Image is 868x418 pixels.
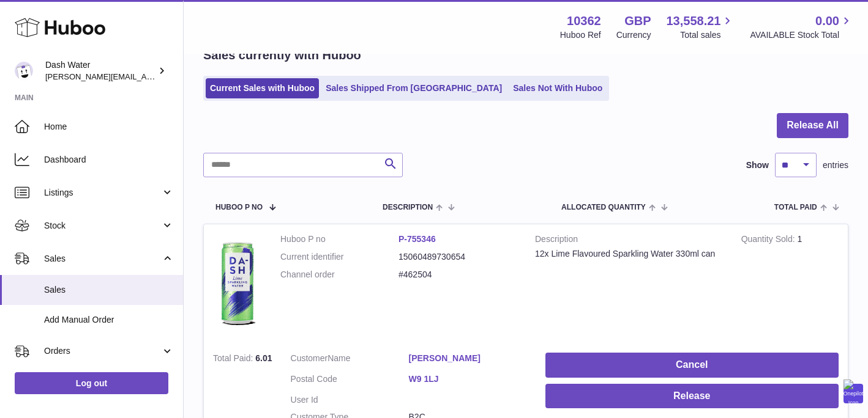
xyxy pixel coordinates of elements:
span: Huboo P no [215,204,263,211]
dd: #462504 [398,269,517,280]
strong: Description [535,233,723,248]
dt: User Id [291,394,409,406]
div: Dash Water [45,59,155,82]
strong: Total Paid [213,353,255,366]
span: Total sales [680,29,735,41]
a: Sales Shipped From [GEOGRAPHIC_DATA] [321,78,506,98]
a: 13,558.21 Total sales [666,13,735,41]
dt: Huboo P no [280,233,398,245]
span: Stock [44,220,161,232]
a: [PERSON_NAME] [409,353,527,364]
button: Release All [777,113,848,138]
a: Log out [15,372,168,394]
span: ALLOCATED Quantity [561,204,646,211]
h2: Sales currently with Huboo [203,47,361,64]
a: Current Sales with Huboo [206,78,319,98]
span: 6.01 [255,353,272,363]
span: Total paid [774,204,817,211]
span: 13,558.21 [666,13,720,29]
span: Orders [44,345,161,357]
dt: Current identifier [280,251,398,263]
span: Dashboard [44,154,174,166]
span: Home [44,121,174,133]
button: Cancel [545,353,839,378]
a: P-755346 [398,234,436,244]
img: 103621706197473.png [213,233,262,331]
label: Show [746,159,769,171]
span: Sales [44,284,174,296]
span: Add Manual Order [44,314,174,326]
a: 0.00 AVAILABLE Stock Total [750,13,853,41]
span: 0.00 [815,13,839,29]
div: 12x Lime Flavoured Sparkling Water 330ml can [535,248,723,260]
a: Sales Not With Huboo [509,78,607,98]
td: 1 [732,224,848,343]
div: Huboo Ref [560,29,601,41]
a: W9 1LJ [409,373,527,385]
dt: Name [291,353,409,367]
span: Customer [291,353,328,363]
span: Sales [44,253,161,265]
span: AVAILABLE Stock Total [750,29,853,41]
dt: Channel order [280,269,398,280]
span: Listings [44,187,161,199]
strong: Quantity Sold [741,234,798,247]
dt: Postal Code [291,373,409,388]
img: james@dash-water.com [15,62,33,80]
span: Description [383,204,433,211]
span: entries [823,159,848,171]
div: Currency [616,29,651,41]
strong: GBP [624,13,651,29]
span: [PERSON_NAME][EMAIL_ADDRESS][DOMAIN_NAME] [45,71,245,81]
strong: 10362 [567,13,601,29]
dd: 15060489730654 [398,251,517,263]
button: Release [545,384,839,409]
